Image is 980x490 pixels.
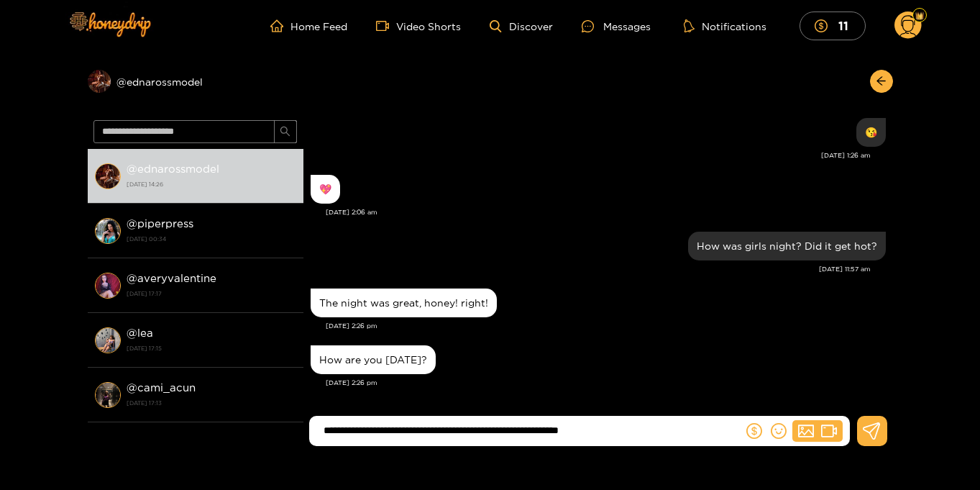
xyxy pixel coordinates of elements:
button: dollar [743,420,765,442]
div: @ednarossmodel [88,70,303,93]
a: Home Feed [270,19,347,32]
strong: @ piperpress [127,217,193,230]
img: conversation [95,327,121,353]
div: How are you [DATE]? [319,354,427,366]
div: Sep. 20, 11:57 am [688,232,886,260]
div: The night was great, honey! right! [319,297,488,309]
a: Video Shorts [376,19,461,32]
strong: @ averyvalentine [127,272,216,284]
strong: [DATE] 17:15 [127,342,296,355]
div: [DATE] 1:26 am [311,150,871,160]
div: Sep. 20, 2:26 pm [311,345,436,374]
div: 😘 [865,127,877,138]
span: search [280,126,290,138]
img: conversation [95,218,121,244]
span: video-camera [376,19,396,32]
div: Sep. 20, 1:26 am [856,118,886,147]
div: How was girls night? Did it get hot? [697,240,877,252]
span: picture [798,423,814,439]
button: picturevideo-camera [792,420,843,442]
div: [DATE] 2:26 pm [326,378,886,388]
div: Sep. 20, 2:06 am [311,175,340,204]
div: [DATE] 2:26 pm [326,321,886,331]
span: video-camera [821,423,837,439]
span: smile [771,423,787,439]
a: Discover [490,20,552,32]
strong: [DATE] 17:13 [127,396,296,409]
strong: [DATE] 00:34 [127,232,296,245]
div: 💖 [319,183,331,195]
div: Sep. 20, 2:26 pm [311,289,497,317]
span: arrow-left [876,76,887,88]
div: [DATE] 11:57 am [311,264,871,274]
div: [DATE] 2:06 am [326,207,886,217]
button: arrow-left [870,70,893,93]
mark: 11 [836,18,851,33]
strong: [DATE] 14:26 [127,178,296,191]
img: conversation [95,163,121,189]
strong: @ cami_acun [127,381,196,394]
span: dollar [815,19,835,32]
button: Notifications [679,19,771,33]
strong: @ lea [127,327,153,339]
strong: [DATE] 17:17 [127,287,296,300]
button: search [274,120,297,143]
strong: @ ednarossmodel [127,163,219,175]
img: conversation [95,273,121,299]
button: 11 [800,12,866,40]
span: home [270,19,290,32]
img: Fan Level [915,12,924,20]
div: Messages [582,18,651,35]
img: conversation [95,382,121,408]
span: dollar [746,423,762,439]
